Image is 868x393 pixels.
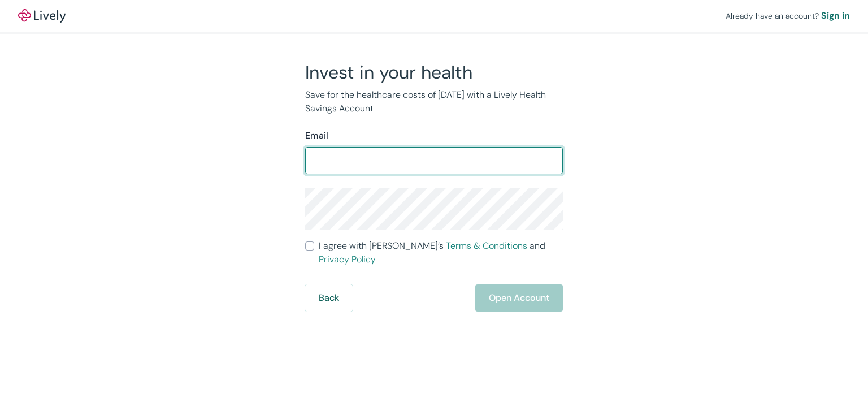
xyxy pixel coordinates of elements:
a: LivelyLively [18,9,66,23]
a: Terms & Conditions [446,240,527,252]
h2: Invest in your health [305,61,563,84]
span: I agree with [PERSON_NAME]’s and [319,239,563,266]
label: Email [305,129,328,142]
div: Already have an account? [726,9,850,23]
img: Lively [18,9,66,23]
a: Privacy Policy [319,253,376,265]
a: Sign in [821,9,850,23]
button: Back [305,284,353,312]
p: Save for the healthcare costs of [DATE] with a Lively Health Savings Account [305,88,563,115]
